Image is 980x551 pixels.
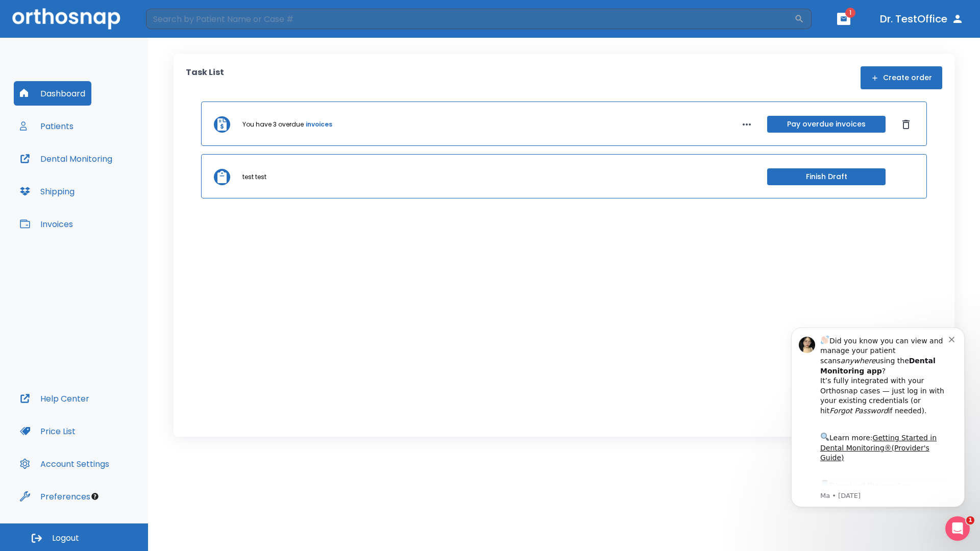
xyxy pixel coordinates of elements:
[44,160,173,212] div: Download the app: | ​ Let us know if you need help getting started!
[845,8,855,18] span: 1
[173,16,181,24] button: Dismiss notification
[14,146,118,171] button: Dental Monitoring
[90,492,100,501] div: Tooltip anchor
[14,386,95,411] button: Help Center
[966,516,974,524] span: 1
[44,173,173,182] p: Message from Ma, sent 7w ago
[876,10,968,28] button: Dr. TestOffice
[14,484,96,509] button: Preferences
[52,533,79,544] span: Logout
[186,66,224,89] p: Task List
[44,163,135,181] a: App Store
[861,66,942,89] button: Create order
[306,120,332,129] a: invoices
[14,179,81,204] button: Shipping
[767,168,886,185] button: Finish Draft
[12,8,120,29] img: Orthosnap
[242,172,266,182] p: test test
[14,212,79,236] button: Invoices
[776,318,980,513] iframe: Intercom notifications message
[14,81,91,106] button: Dashboard
[14,452,115,476] button: Account Settings
[767,116,886,133] button: Pay overdue invoices
[146,9,794,29] input: Search by Patient Name or Case #
[898,116,914,133] button: Dismiss
[242,120,304,129] p: You have 3 overdue
[945,516,970,541] iframe: Intercom live chat
[14,114,80,138] button: Patients
[14,419,82,443] button: Price List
